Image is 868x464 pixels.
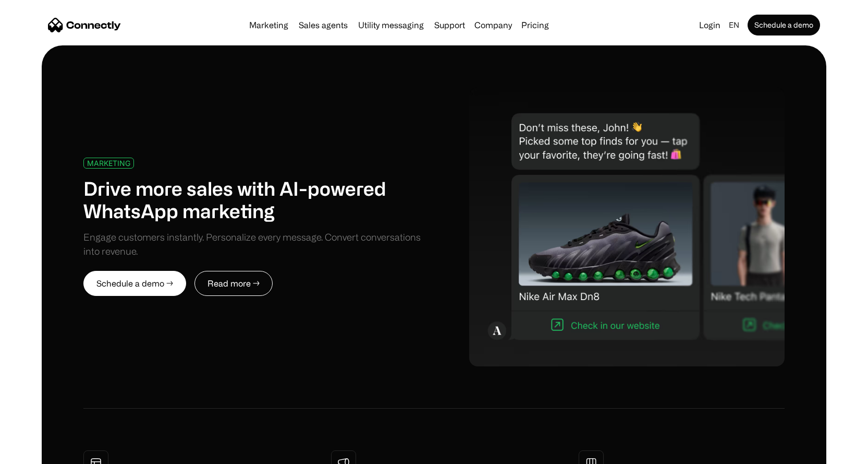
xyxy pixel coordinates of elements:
[729,18,739,32] div: en
[430,21,469,29] a: Support
[295,21,352,29] a: Sales agents
[83,177,434,222] h1: Drive more sales with AI-powered WhatsApp marketing
[21,446,63,460] ul: Language list
[517,21,553,29] a: Pricing
[474,18,512,32] div: Company
[695,18,725,32] a: Login
[83,271,186,296] a: Schedule a demo →
[725,18,745,32] div: en
[83,230,434,258] div: Engage customers instantly. Personalize every message. Convert conversations into revenue.
[471,18,515,32] div: Company
[48,17,121,33] a: home
[87,159,130,167] div: MARKETING
[10,445,63,460] aside: Language selected: English
[354,21,428,29] a: Utility messaging
[245,21,292,29] a: Marketing
[194,271,273,296] a: Read more →
[748,15,820,35] a: Schedule a demo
